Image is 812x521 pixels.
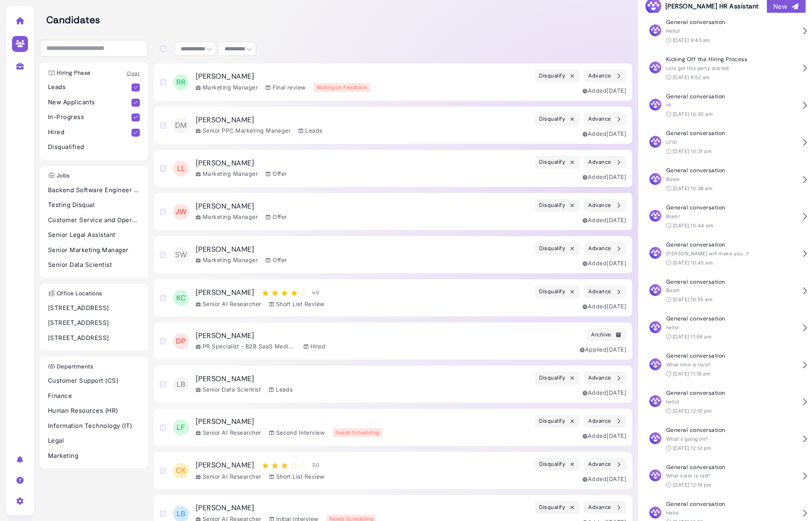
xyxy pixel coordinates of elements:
time: [DATE] 11:18 am [673,371,710,377]
button: General conversation [PERSON_NAME] will make you...? [DATE] 10:45 am [645,235,806,272]
time: Dec 11, 2024 [607,475,626,482]
span: JW [173,204,189,220]
span: DP [173,333,189,349]
h3: [PERSON_NAME] [196,116,322,125]
p: Senior Legal Assistant [48,231,140,240]
p: [STREET_ADDRESS] [48,334,140,343]
p: [STREET_ADDRESS] [48,304,140,313]
time: May 05, 2025 [607,87,626,94]
span: Boom [666,176,680,182]
div: Disqualify [539,158,575,167]
p: Leads [48,83,131,92]
span: LL [173,161,189,177]
h4: General conversation [666,352,798,359]
h3: Hiring Phase [44,70,95,76]
span: What time is love? [666,362,711,368]
div: Disqualify [539,115,575,123]
time: Dec 11, 2024 [607,432,626,439]
div: Advance [588,417,622,426]
p: Senior Marketing Manager [48,246,140,255]
button: Archive [587,328,626,341]
time: [DATE] 10:45 am [673,260,713,266]
time: [DATE] 12:10 pm [673,408,712,414]
div: Marketing Manager [196,256,258,264]
div: Disqualify [539,460,575,469]
h3: [PERSON_NAME] [196,72,370,81]
button: Advance [584,415,626,428]
h3: Jobs [44,172,74,179]
h4: General conversation [666,204,798,211]
div: Marketing Manager [196,169,258,178]
div: Added [583,432,626,440]
button: General conversation What's going on? [DATE] 12:12 pm [645,421,806,458]
h3: [PERSON_NAME] [196,332,325,340]
time: Dec 12, 2024 [607,130,626,137]
span: Hello! [666,28,680,34]
div: Added [583,129,626,138]
button: Advance [584,372,626,384]
div: Advance [588,115,622,123]
span: Hi [666,102,671,108]
div: Applied [580,345,626,354]
p: Legal [48,436,140,445]
time: [DATE] 12:12 pm [673,445,711,451]
span: LF [173,420,189,435]
h4: General conversation [666,315,798,322]
p: In-Progress [48,113,131,122]
span: Boom [666,287,680,293]
div: Second Interview [269,428,325,437]
button: Disqualify [535,70,580,82]
button: Advance [584,113,626,125]
button: General conversation Boom [DATE] 10:55 am [645,272,806,310]
time: [DATE] 9:52 am [673,74,710,80]
div: Short List Review [269,472,324,481]
h3: [PERSON_NAME] [196,202,287,211]
div: 4.0 [312,290,319,295]
div: Advance [588,72,622,80]
div: Added [583,388,626,397]
span: hello! [666,324,679,330]
h3: Office Locations [44,290,106,297]
button: Disqualify [535,372,580,384]
span: [PERSON_NAME] will make you...? [666,251,749,257]
button: Advance [584,285,626,298]
p: Customer Service and Operations Specialist [48,216,140,225]
h4: General conversation [666,241,798,248]
div: Senior AI Researcher [196,428,261,437]
button: Advance [584,242,626,255]
button: Disqualify [535,285,580,298]
div: Marketing Manager [196,213,258,221]
svg: star [279,288,289,298]
time: [DATE] 10:44 am [673,223,713,229]
p: Customer Support (CS) [48,376,140,386]
span: hello! [666,399,679,405]
span: Blam! [666,213,680,219]
div: Marketing Manager [196,83,258,91]
button: Advance [584,70,626,82]
h4: General conversation [666,278,798,285]
button: General conversation What time is love? [DATE] 11:18 am [645,346,806,384]
button: Disqualify [535,199,580,212]
h4: Kicking Off the Hiring Process [666,56,798,63]
div: Archive [591,331,622,339]
div: Senior PPC Marketing Manager [196,126,291,135]
svg: star [279,461,289,470]
div: Advance [588,245,622,253]
h4: General conversation [666,390,798,396]
h4: General conversation [666,464,798,471]
span: LB [173,376,189,392]
span: CK [173,463,189,479]
div: Disqualify [539,201,575,210]
div: Senior AI Researcher [196,300,261,308]
svg: star [289,288,299,298]
h3: [PERSON_NAME] [196,245,287,254]
time: May 05, 2025 [607,173,626,180]
p: Backend Software Engineer (Node.JS) [48,186,140,195]
button: General conversation hello! [DATE] 11:06 am [645,309,806,346]
div: Senior AI Researcher [196,472,261,481]
div: Added [583,173,626,181]
time: [DATE] 10:30 am [673,111,713,117]
span: DM [173,117,189,133]
p: Hired [48,128,131,137]
span: RR [173,74,189,90]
